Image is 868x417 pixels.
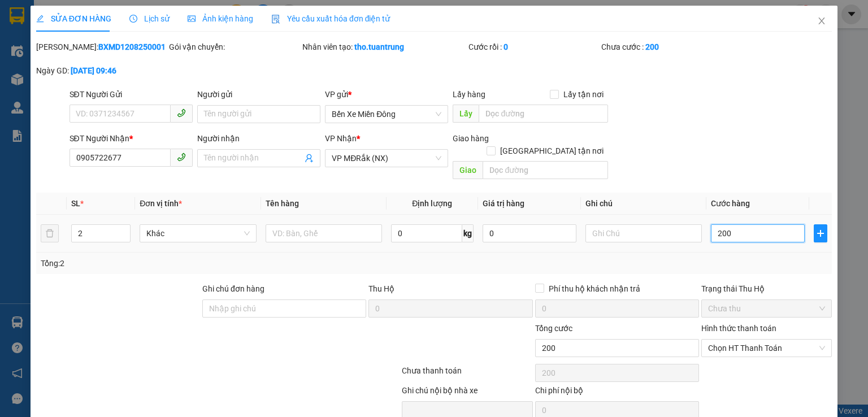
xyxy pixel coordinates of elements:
[140,199,182,208] span: Đơn vị tính
[98,42,166,51] b: BXMD1208250001
[177,153,186,162] span: phone
[412,199,452,208] span: Định lượng
[581,193,706,215] th: Ghi chú
[71,66,116,75] b: [DATE] 09:46
[468,41,599,53] div: Cước rồi :
[6,6,164,48] li: Nhà xe [PERSON_NAME]
[332,150,441,167] span: VP MĐRắk (NX)
[271,14,390,23] span: Yêu cầu xuất hóa đơn điện tử
[325,134,357,143] span: VP Nhận
[70,132,193,145] div: SĐT Người Nhận
[6,61,78,86] li: VP Bến Xe Miền Đông
[483,161,608,179] input: Dọc đường
[483,199,524,208] span: Giá trị hàng
[544,283,645,295] span: Phí thu hộ khách nhận trả
[197,88,320,101] div: Người gửi
[302,41,466,53] div: Nhân viên tạo:
[177,108,186,118] span: phone
[325,88,448,101] div: VP gửi
[129,14,170,23] span: Lịch sử
[814,229,827,238] span: plus
[71,199,80,208] span: SL
[708,300,825,317] span: Chưa thu
[36,15,44,23] span: edit
[479,105,608,123] input: Dọc đường
[146,225,249,242] span: Khác
[559,88,608,101] span: Lấy tận nơi
[354,42,404,51] b: tho.tuantrung
[188,14,253,23] span: Ảnh kiện hàng
[266,199,299,208] span: Tên hàng
[78,75,148,159] b: Thôn 3,xã [GEOGRAPHIC_DATA],[GEOGRAPHIC_DATA],[GEOGRAPHIC_DATA]
[332,106,441,123] span: Bến Xe Miền Đông
[535,384,699,401] div: Chi phí nội bộ
[188,15,196,23] span: picture
[36,41,167,53] div: [PERSON_NAME]:
[36,64,167,77] div: Ngày GD:
[197,132,320,145] div: Người nhận
[41,257,336,270] div: Tổng: 2
[711,199,750,208] span: Cước hàng
[401,364,533,384] div: Chưa thanh toán
[368,284,394,293] span: Thu Hộ
[70,88,193,101] div: SĐT Người Gửi
[601,41,732,53] div: Chưa cước :
[453,134,489,143] span: Giao hàng
[6,6,45,45] img: logo.jpg
[453,90,485,99] span: Lấy hàng
[129,15,137,23] span: clock-circle
[402,384,532,401] div: Ghi chú nội bộ nhà xe
[535,324,572,333] span: Tổng cước
[202,284,264,293] label: Ghi chú đơn hàng
[78,61,150,73] li: VP VP MĐRắk (NX)
[78,76,86,84] span: environment
[266,224,382,242] input: VD: Bàn, Ghế
[701,283,832,295] div: Trạng thái Thu Hộ
[462,224,474,242] span: kg
[36,14,111,23] span: SỬA ĐƠN HÀNG
[806,6,837,37] button: Close
[453,161,483,179] span: Giao
[453,105,479,123] span: Lấy
[169,41,300,53] div: Gói vận chuyển:
[814,224,827,242] button: plus
[701,324,776,333] label: Hình thức thanh toán
[708,340,825,357] span: Chọn HT Thanh Toán
[41,224,59,242] button: delete
[271,15,280,24] img: icon
[817,16,826,25] span: close
[504,42,508,51] b: 0
[585,224,702,242] input: Ghi Chú
[496,145,608,157] span: [GEOGRAPHIC_DATA] tận nơi
[645,42,659,51] b: 200
[305,154,314,163] span: user-add
[202,299,366,318] input: Ghi chú đơn hàng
